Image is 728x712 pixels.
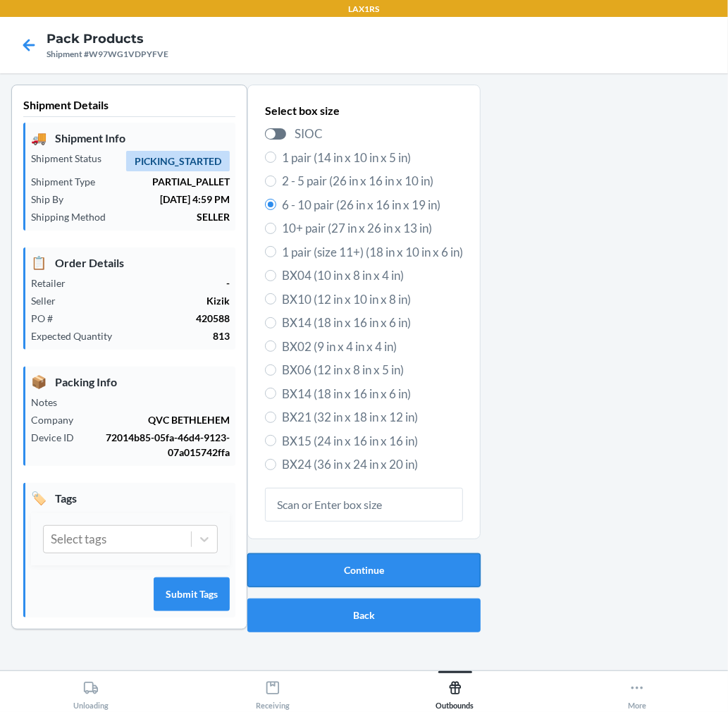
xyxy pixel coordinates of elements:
span: BX15 (24 in x 16 in x 16 in) [282,432,463,450]
p: [DATE] 4:59 PM [75,192,230,207]
p: PO # [31,311,64,326]
p: LAX1RS [349,3,380,16]
span: 10+ pair (27 in x 26 in x 13 in) [282,219,463,238]
p: 72014b85-05fa-46d4-9123-07a015742ffa [85,430,230,460]
span: 1 pair (size 11+) (18 in x 10 in x 6 in) [282,243,463,262]
div: Shipment #W97WG1VDPYFVE [47,48,168,61]
div: Receiving [256,675,290,710]
p: Shipment Details [23,97,235,117]
p: Retailer [31,276,77,290]
input: 1 pair (size 11+) (18 in x 10 in x 6 in) [265,246,276,257]
p: Order Details [31,253,230,272]
span: BX14 (18 in x 16 in x 6 in) [282,314,463,332]
span: BX06 (12 in x 8 in x 5 in) [282,361,463,379]
span: 📋 [31,253,47,272]
p: Seller [31,293,67,308]
span: 🚚 [31,128,47,147]
button: Back [247,599,481,632]
button: Receiving [182,671,364,710]
input: BX04 (10 in x 8 in x 4 in) [265,270,276,281]
div: More [628,675,646,710]
input: 10+ pair (27 in x 26 in x 13 in) [265,223,276,234]
div: Outbounds [436,675,474,710]
h4: Pack Products [47,30,168,48]
p: Shipment Info [31,128,230,147]
p: Company [31,412,85,427]
p: Kizik [67,293,230,308]
button: Continue [247,553,481,587]
input: BX10 (12 in x 10 in x 8 in) [265,293,276,305]
span: BX10 (12 in x 10 in x 8 in) [282,290,463,309]
p: Tags [31,489,230,508]
button: Submit Tags [154,577,230,611]
span: BX14 (18 in x 16 in x 6 in) [282,385,463,403]
input: BX15 (24 in x 16 in x 16 in) [265,435,276,446]
span: 📦 [31,372,47,391]
p: 420588 [64,311,230,326]
span: 1 pair (14 in x 10 in x 5 in) [282,149,463,167]
span: BX21 (32 in x 18 in x 12 in) [282,408,463,426]
input: BX06 (12 in x 8 in x 5 in) [265,364,276,376]
p: Shipment Type [31,174,106,189]
span: BX02 (9 in x 4 in x 4 in) [282,338,463,356]
p: Select box size [265,102,463,119]
div: Select tags [51,530,106,548]
div: Unloading [73,675,109,710]
p: Shipment Status [31,151,113,166]
span: 2 - 5 pair (26 in x 16 in x 10 in) [282,172,463,190]
p: Device ID [31,430,85,445]
p: QVC BETHLEHEM [85,412,230,427]
input: 1 pair (14 in x 10 in x 5 in) [265,152,276,163]
p: PARTIAL_PALLET [106,174,230,189]
input: 6 - 10 pair (26 in x 16 in x 19 in) [265,199,276,210]
input: Scan or Enter box size [265,488,463,522]
input: BX14 (18 in x 16 in x 6 in) [265,388,276,399]
input: BX21 (32 in x 18 in x 12 in) [265,412,276,423]
input: 2 - 5 pair (26 in x 16 in x 10 in) [265,176,276,187]
p: Shipping Method [31,209,117,224]
button: Outbounds [364,671,546,710]
p: - [77,276,230,290]
span: BX24 (36 in x 24 in x 20 in) [282,455,463,474]
p: SELLER [117,209,230,224]
input: BX24 (36 in x 24 in x 20 in) [265,459,276,470]
p: Notes [31,395,68,410]
button: More [546,671,728,710]
span: BX04 (10 in x 8 in x 4 in) [282,266,463,285]
span: SIOC [295,125,463,143]
span: PICKING_STARTED [126,151,230,171]
input: BX14 (18 in x 16 in x 6 in) [265,317,276,329]
input: BX02 (9 in x 4 in x 4 in) [265,340,276,352]
span: 6 - 10 pair (26 in x 16 in x 19 in) [282,196,463,214]
p: Packing Info [31,372,230,391]
p: Ship By [31,192,75,207]
span: 🏷️ [31,489,47,508]
p: Expected Quantity [31,329,123,343]
p: 813 [123,329,230,343]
